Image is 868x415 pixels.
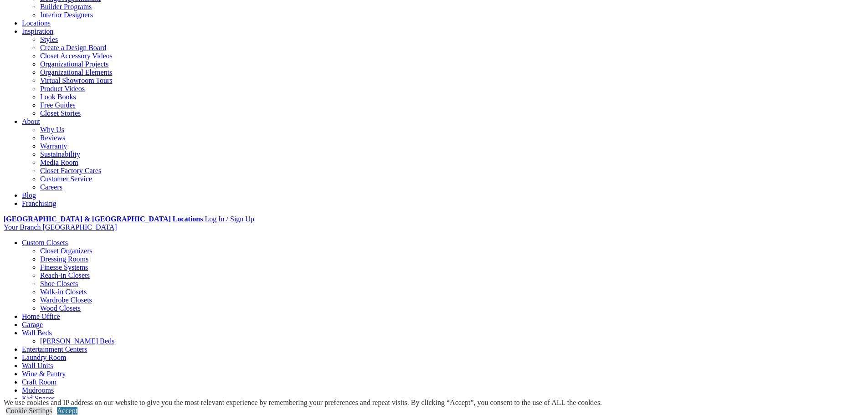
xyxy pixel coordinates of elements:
a: Customer Service [40,175,92,183]
a: Kid Spaces [22,395,55,402]
a: Locations [22,19,51,27]
div: We use cookies and IP address on our website to give you the most relevant experience by remember... [4,399,602,407]
a: Garage [22,321,43,328]
a: Wine & Pantry [22,370,66,378]
a: Wall Beds [22,329,52,337]
a: Franchising [22,200,56,207]
a: Free Guides [40,101,76,109]
a: Organizational Elements [40,68,112,76]
a: Custom Closets [22,239,68,246]
a: Blog [22,191,36,199]
a: Home Office [22,313,60,320]
a: Reach-in Closets [40,272,90,279]
a: Builder Programs [40,3,92,10]
span: [GEOGRAPHIC_DATA] [42,223,117,231]
a: Inspiration [22,27,53,35]
a: [GEOGRAPHIC_DATA] & [GEOGRAPHIC_DATA] Locations [4,215,203,223]
a: Look Books [40,93,76,101]
a: Sustainability [40,150,80,158]
a: Closet Factory Cares [40,167,101,174]
a: Product Videos [40,85,85,92]
a: [PERSON_NAME] Beds [40,337,114,345]
a: Wall Units [22,362,53,369]
a: Log In / Sign Up [205,215,254,223]
a: Organizational Projects [40,60,108,68]
a: Walk-in Closets [40,288,87,296]
a: Closet Organizers [40,247,92,255]
a: Mudrooms [22,386,54,394]
a: About [22,118,40,125]
a: Finesse Systems [40,263,88,271]
a: Interior Designers [40,11,93,19]
a: Craft Room [22,378,56,386]
a: Virtual Showroom Tours [40,77,113,84]
a: Why Us [40,126,64,133]
a: Your Branch [GEOGRAPHIC_DATA] [4,223,117,231]
span: Your Branch [4,223,41,231]
a: Dressing Rooms [40,255,88,263]
a: Warranty [40,142,67,150]
a: Careers [40,183,62,191]
a: Wardrobe Closets [40,296,92,304]
a: Laundry Room [22,354,66,361]
a: Closet Accessory Videos [40,52,113,60]
a: Cookie Settings [6,407,52,415]
a: Styles [40,36,58,43]
a: Media Room [40,159,78,166]
a: Accept [57,407,77,415]
a: Shoe Closets [40,280,78,287]
a: Entertainment Centers [22,345,87,353]
a: Create a Design Board [40,44,106,51]
a: Closet Stories [40,109,81,117]
a: Wood Closets [40,304,81,312]
a: Reviews [40,134,65,142]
